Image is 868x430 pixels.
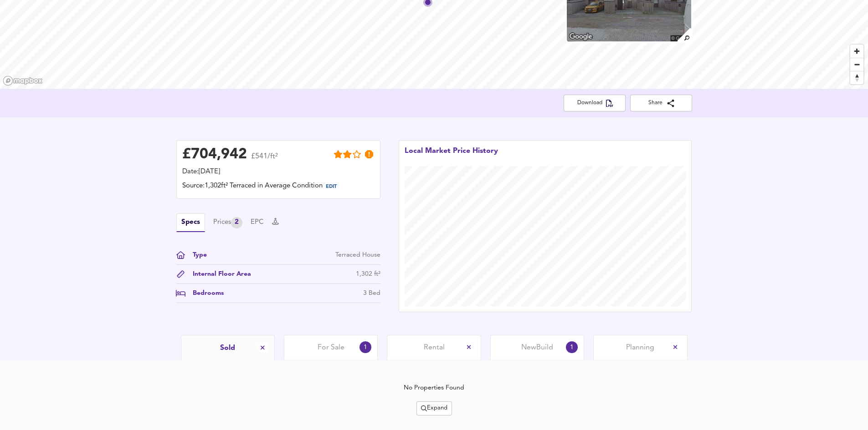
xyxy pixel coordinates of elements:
[335,250,380,260] div: Terraced House
[326,184,337,189] span: EDIT
[213,217,242,228] button: Prices2
[318,343,344,353] span: For Sale
[850,45,863,58] button: Zoom in
[626,343,654,353] span: Planning
[213,217,242,228] div: Prices
[416,401,452,415] div: split button
[251,153,278,166] span: £541/ft²
[182,167,375,177] div: Date: [DATE]
[185,288,224,298] div: Bedrooms
[850,58,863,71] span: Zoom out
[630,95,692,111] button: Share
[421,403,447,414] span: Expand
[360,341,371,353] div: 1
[850,71,863,84] span: Reset bearing to north
[176,213,205,232] button: Specs
[185,250,207,260] div: Type
[3,76,43,86] a: Mapbox homepage
[637,98,685,108] span: Share
[231,217,242,228] div: 2
[363,288,380,298] div: 3 Bed
[220,343,235,353] span: Sold
[571,98,618,108] span: Download
[850,58,863,71] button: Zoom out
[185,269,251,279] div: Internal Floor Area
[521,343,553,353] span: New Build
[182,181,375,193] div: Source: 1,302ft² Terraced in Average Condition
[850,71,863,84] button: Reset bearing to north
[404,383,464,392] div: No Properties Found
[356,269,380,279] div: 1,302 ft²
[416,401,452,415] button: Expand
[405,146,498,166] div: Local Market Price History
[564,95,626,111] button: Download
[424,343,445,353] span: Rental
[251,218,264,228] button: EPC
[566,341,578,353] div: 1
[676,27,692,43] img: search
[182,148,247,162] div: £ 704,942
